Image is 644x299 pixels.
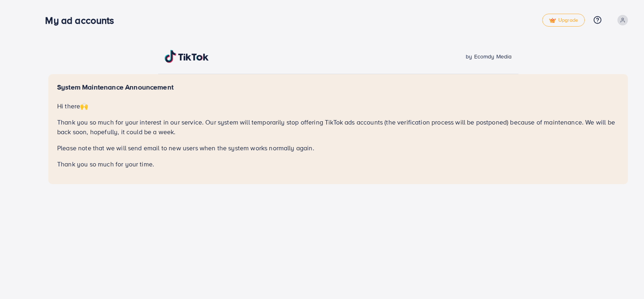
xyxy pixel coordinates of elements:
a: tickUpgrade [542,14,585,27]
p: Thank you so much for your time. [57,159,619,169]
h3: My ad accounts [45,15,120,26]
p: Please note that we will send email to new users when the system works normally again. [57,143,619,153]
img: TikTok [165,50,209,63]
p: Thank you so much for your interest in our service. Our system will temporarily stop offering Tik... [57,117,619,137]
span: Upgrade [549,17,578,23]
p: Hi there [57,101,619,111]
span: 🙌 [80,102,88,110]
img: tick [549,18,556,23]
span: by Ecomdy Media [466,52,512,60]
h5: System Maintenance Announcement [57,83,619,91]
